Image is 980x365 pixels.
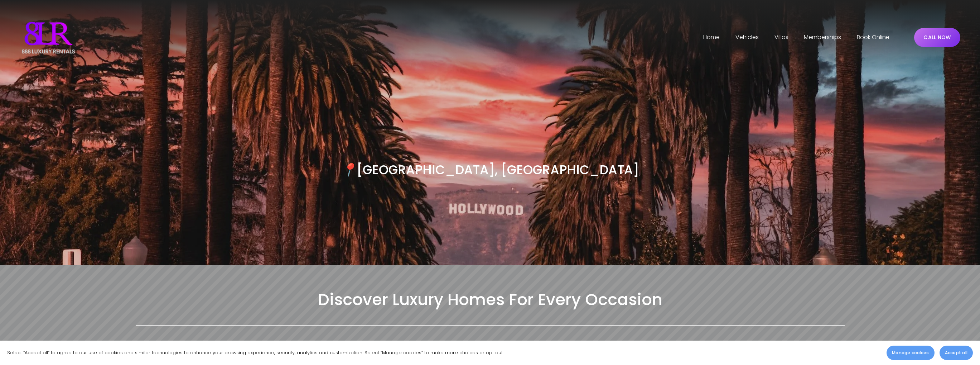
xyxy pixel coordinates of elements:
a: Memberships [804,32,841,43]
span: Villas [774,32,788,43]
a: CALL NOW [914,28,961,47]
button: Manage cookies [887,346,934,360]
span: Manage cookies [892,350,929,356]
img: Luxury Car &amp; Home Rentals For Every Occasion [20,20,77,56]
a: folder dropdown [774,32,788,43]
span: Vehicles [735,32,759,43]
em: 📍 [341,161,357,179]
button: Accept all [940,346,973,360]
p: Select “Accept all” to agree to our use of cookies and similar technologies to enhance your brows... [7,349,503,357]
span: Accept all [945,350,967,356]
a: Book Online [857,32,889,43]
h3: [GEOGRAPHIC_DATA], [GEOGRAPHIC_DATA] [224,162,756,179]
a: Home [703,32,720,43]
a: folder dropdown [735,32,759,43]
h2: Discover Luxury Homes For Every Occasion [136,289,845,310]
